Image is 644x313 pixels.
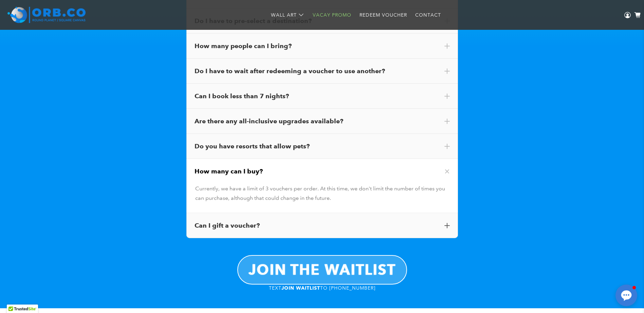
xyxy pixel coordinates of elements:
[186,34,458,59] div: How many people can I bring?
[615,285,637,306] button: Open chat window
[281,285,320,291] strong: JOIN WAITLIST
[267,6,309,24] a: Wall Art
[269,285,375,291] span: TEXT TO [PHONE_NUMBER]
[195,42,450,50] div: How many people can I bring?
[237,255,407,285] a: JOIN THE WAITLIST
[309,6,355,24] a: Vacay Promo
[186,213,458,238] div: Can I gift a voucher?
[269,285,375,291] a: TEXTJOIN WAITLISTTO [PHONE_NUMBER]
[411,6,445,24] a: Contact
[195,67,450,76] div: Do I have to wait after redeeming a voucher to use another?
[195,184,449,203] div: Currently, we have a limit of 3 vouchers per order. At this time, we don't limit the number of ti...
[186,84,458,109] div: Can I book less than 7 nights?
[195,167,450,176] div: How many can I buy?
[195,117,450,126] div: Are there any all-inclusive upgrades available?
[186,159,458,184] div: How many can I buy?
[195,221,450,230] div: Can I gift a voucher?
[195,92,450,101] div: Can I book less than 7 nights?
[195,142,450,151] div: Do you have resorts that allow pets?
[186,109,458,134] div: Are there any all-inclusive upgrades available?
[249,261,396,278] b: JOIN THE WAITLIST
[186,59,458,84] div: Do I have to wait after redeeming a voucher to use another?
[186,134,458,159] div: Do you have resorts that allow pets?
[355,6,411,24] a: Redeem Voucher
